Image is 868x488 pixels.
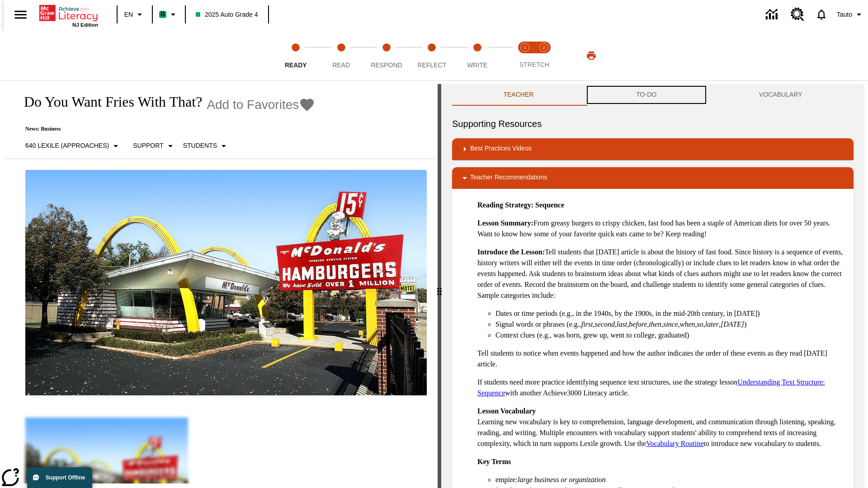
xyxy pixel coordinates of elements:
[133,141,163,150] p: Support
[542,45,545,50] text: 2
[477,377,846,399] p: If students need more practice identifying sequence text structures, use the strategy lesson with...
[156,6,182,23] button: Boost Class color is mint green. Change class color
[477,348,846,370] p: Tell students to notice when events happened and how the author indicates the order of these even...
[22,138,125,154] button: Select Lexile, 640 Lexile (Approaches)
[470,173,547,183] p: Teacher Recommendations
[315,31,367,80] button: Read step 2 of 5
[207,97,315,113] button: Add to Favorites - Do You Want Fries With That?
[646,440,703,447] a: Vocabulary Routine
[477,378,825,397] a: Understanding Text Structure: Sequence
[495,308,846,319] li: Dates or time periods (e.g., in the 1940s, by the 1900s, in the mid-20th century, in [DATE])
[617,320,627,328] em: last
[585,84,708,106] button: TO-DO
[629,320,647,328] em: before
[477,201,533,209] strong: Reading Strategy:
[196,10,258,19] span: 2025 Auto Grade 4
[519,61,549,68] span: STRETCH
[27,467,92,488] button: Support Offline
[595,320,615,328] em: second
[441,84,864,488] div: activity
[14,126,315,132] p: News: Business
[406,31,458,80] button: Reflect step 4 of 5
[477,248,545,256] strong: Introduce the Lesson:
[495,319,846,330] li: Signal words or phrases (e.g., , , , , , , , , , )
[452,117,854,131] h6: Supporting Resources
[46,474,85,481] span: Support Offline
[495,474,846,485] li: empire:
[577,47,606,64] button: Print
[452,138,854,160] div: Best Practices Videos
[581,320,593,328] em: first
[452,84,585,106] button: Teacher
[360,31,413,80] button: Respond step 3 of 5
[25,170,427,396] img: One of the first McDonald's stores, with the iconic red sign and golden arches.
[477,406,846,449] p: Learning new vocabulary is key to comprehension, language development, and communication through ...
[25,141,109,150] p: 640 Lexile (Approaches)
[495,330,846,341] li: Context clues (e.g., was born, grew up, went to college, graduated)
[721,320,744,328] em: [DATE]
[120,6,149,23] button: Language: EN, Select a language
[207,98,299,112] span: Add to Favorites
[649,320,661,328] em: then
[269,31,322,80] button: Ready step 1 of 5
[183,141,217,150] p: Students
[451,31,504,80] button: Write step 5 of 5
[760,2,785,27] a: Data Center
[179,138,233,154] button: Select Student
[785,2,810,27] a: Resource Center, Will open in new tab
[531,31,557,80] button: Stretch Respond step 2 of 2
[470,144,532,155] p: Best Practices Videos
[371,61,402,69] span: Respond
[477,458,511,465] strong: Key Terms
[680,320,695,328] em: when
[72,22,98,28] span: NJ Edition
[518,476,606,483] em: large business or organization
[467,61,487,69] span: Write
[524,45,526,50] text: 1
[810,3,833,26] a: Notifications
[129,138,179,154] button: Scaffolds, Support
[285,61,307,69] span: Ready
[4,84,438,483] div: reading
[14,94,202,110] h1: Do You Want Fries With That?
[512,31,538,80] button: Stretch Read step 1 of 2
[332,61,350,69] span: Read
[477,219,533,227] strong: Lesson Summary:
[697,320,703,328] em: so
[477,247,846,301] p: Tell students that [DATE] article is about the history of fast food. Since history is a sequence ...
[7,1,34,28] button: Open side menu
[124,10,133,19] span: EN
[708,84,854,106] button: VOCABULARY
[160,9,165,20] span: B
[477,218,846,239] p: From greasy burgers to crispy chicken, fast food has been a staple of American diets for over 50 ...
[418,61,447,69] span: Reflect
[535,201,564,209] strong: Sequence
[837,10,852,19] span: Tauto
[833,6,868,23] button: Profile/Settings
[452,167,854,189] div: Teacher Recommendations
[452,84,854,106] div: Instructional Panel Tabs
[39,3,98,28] div: Home
[477,407,536,415] strong: Lesson Vocabulary
[705,320,719,328] em: later
[663,320,678,328] em: since
[438,84,441,488] div: Press Enter or Spacebar and then press right and left arrow keys to move the slider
